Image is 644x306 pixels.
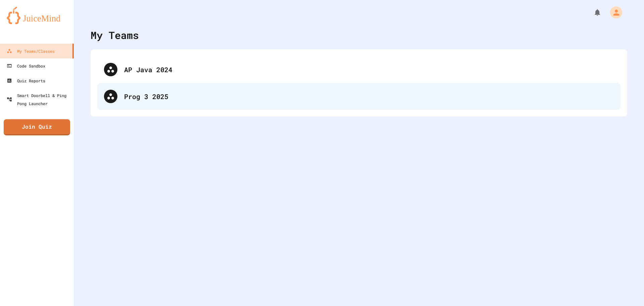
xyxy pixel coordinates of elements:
div: Prog 3 2025 [97,83,621,110]
div: My Teams/Classes [7,47,55,55]
div: Smart Doorbell & Ping Pong Launcher [7,91,71,107]
div: My Notifications [581,7,603,18]
div: My Teams [91,28,139,43]
img: logo-orange.svg [7,7,67,24]
div: Quiz Reports [7,77,45,85]
a: Join Quiz [4,119,70,135]
div: Prog 3 2025 [124,91,614,101]
div: Code Sandbox [7,62,45,70]
div: AP Java 2024 [97,56,621,83]
div: AP Java 2024 [124,64,614,75]
div: My Account [603,5,624,20]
